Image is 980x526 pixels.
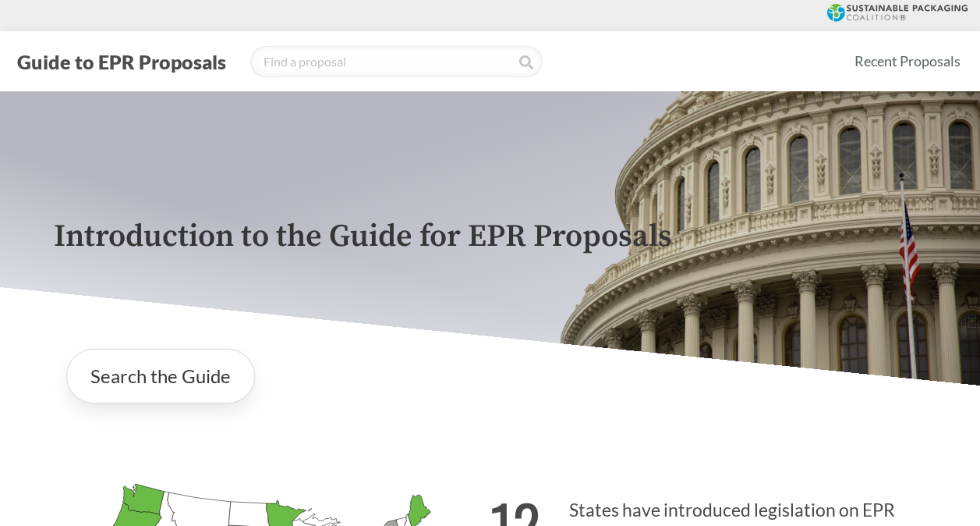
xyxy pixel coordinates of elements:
[66,349,255,403] a: Search the Guide
[250,46,543,77] input: Find a proposal
[54,219,927,254] p: Introduction to the Guide for EPR Proposals
[847,44,968,79] a: Recent Proposals
[12,49,231,74] button: Guide to EPR Proposals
